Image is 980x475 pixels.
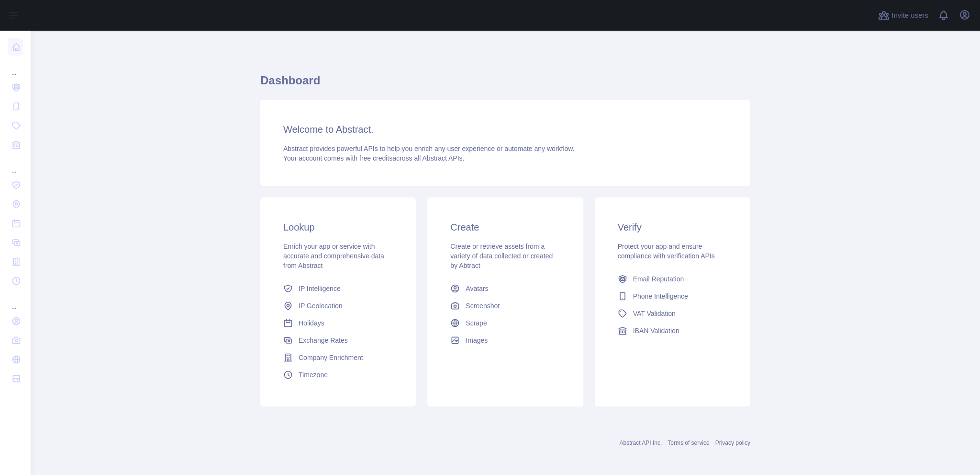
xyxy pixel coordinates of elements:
[359,154,392,162] span: free credits
[466,336,488,345] span: Images
[633,326,679,336] span: IBAN Validation
[299,336,348,345] span: Exchange Rates
[283,243,384,269] span: Enrich your app or service with accurate and comprehensive data from Abstract
[614,288,731,305] a: Phone Intelligence
[446,297,564,314] a: Screenshot
[279,314,397,332] a: Holidays
[279,332,397,349] a: Exchange Rates
[446,280,564,297] a: Avatars
[715,440,750,446] a: Privacy policy
[279,366,397,383] a: Timezone
[283,154,464,162] span: Your account comes with across all Abstract APIs.
[283,220,393,234] h3: Lookup
[450,220,560,234] h3: Create
[876,8,930,23] button: Invite users
[614,322,731,339] a: IBAN Validation
[614,305,731,322] a: VAT Validation
[299,353,363,362] span: Company Enrichment
[279,280,397,297] a: IP Intelligence
[446,332,564,349] a: Images
[8,58,23,77] div: ...
[633,309,676,318] span: VAT Validation
[618,243,715,260] span: Protect your app and ensure compliance with verification APIs
[8,155,23,174] div: ...
[446,314,564,332] a: Scrape
[891,10,928,21] span: Invite users
[283,145,575,152] span: Abstract provides powerful APIs to help you enrich any user experience or automate any workflow.
[450,243,553,269] span: Create or retrieve assets from a variety of data collected or created by Abtract
[299,370,328,380] span: Timezone
[299,284,341,293] span: IP Intelligence
[633,274,684,284] span: Email Reputation
[299,301,343,311] span: IP Geolocation
[279,349,397,366] a: Company Enrichment
[466,284,488,293] span: Avatars
[283,123,727,136] h3: Welcome to Abstract.
[279,297,397,314] a: IP Geolocation
[260,73,750,96] h1: Dashboard
[466,318,487,328] span: Scrape
[299,318,324,328] span: Holidays
[8,291,23,311] div: ...
[614,270,731,288] a: Email Reputation
[620,440,662,446] a: Abstract API Inc.
[618,220,727,234] h3: Verify
[633,291,688,301] span: Phone Intelligence
[668,440,709,446] a: Terms of service
[466,301,500,311] span: Screenshot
